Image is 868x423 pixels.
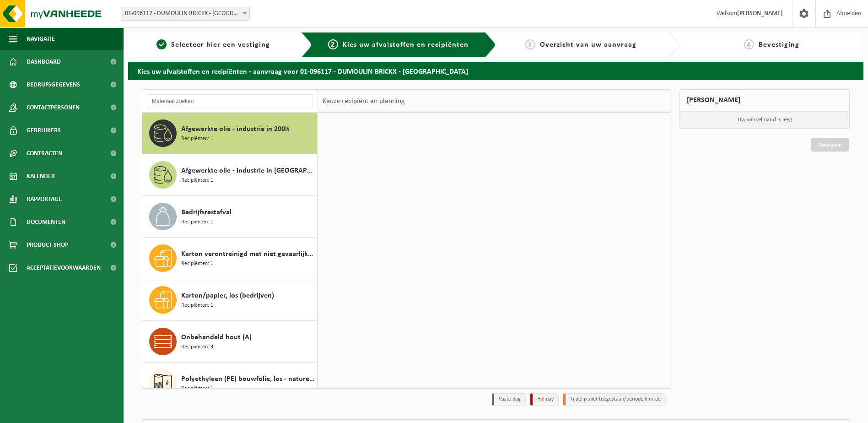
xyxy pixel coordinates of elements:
[171,41,270,49] span: Selecteer hier een vestiging
[181,124,290,135] span: Afgewerkte olie - industrie in 200lt
[318,90,410,113] div: Keuze recipiënt en planning
[142,113,318,154] button: Afgewerkte olie - industrie in 200lt Recipiënten: 1
[128,62,863,80] h2: Kies uw afvalstoffen en recipiënten - aanvraag voor 01-096117 - DUMOULIN BRICKX - [GEOGRAPHIC_DATA]
[142,321,318,363] button: Onbehandeld hout (A) Recipiënten: 3
[142,279,318,321] button: Karton/papier, los (bedrijven) Recipiënten: 1
[181,385,213,393] span: Recipiënten: 1
[121,7,249,20] span: 01-096117 - DUMOULIN BRICKX - RUMBEKE
[343,41,469,49] span: Kies uw afvalstoffen en recipiënten
[744,39,754,49] span: 4
[525,39,535,49] span: 3
[540,41,636,49] span: Overzicht van uw aanvraag
[759,41,799,49] span: Bevestiging
[181,165,315,176] span: Afgewerkte olie - industrie in [GEOGRAPHIC_DATA]
[328,39,338,49] span: 2
[492,393,526,406] li: Vaste dag
[181,207,232,218] span: Bedrijfsrestafval
[181,249,315,260] span: Karton verontreinigd met niet gevaarlijke afvalstoffen
[133,39,294,50] a: 1Selecteer hier een vestiging
[679,89,850,111] div: [PERSON_NAME]
[142,238,318,279] button: Karton verontreinigd met niet gevaarlijke afvalstoffen Recipiënten: 1
[181,374,315,385] span: Polyethyleen (PE) bouwfolie, los - naturel/gekleurd
[181,176,213,185] span: Recipiënten: 1
[27,142,62,165] span: Contracten
[181,260,213,268] span: Recipiënten: 1
[147,94,313,108] input: Materiaal zoeken
[181,301,213,310] span: Recipiënten: 1
[156,39,167,49] span: 1
[181,290,274,301] span: Karton/papier, los (bedrijven)
[27,165,55,188] span: Kalender
[563,393,666,406] li: Tijdelijk niet toegestaan/période limitée
[27,73,80,96] span: Bedrijfsgegevens
[181,343,213,352] span: Recipiënten: 3
[27,50,61,73] span: Dashboard
[27,256,101,279] span: Acceptatievoorwaarden
[181,135,213,143] span: Recipiënten: 1
[680,111,849,129] p: Uw winkelmand is leeg
[27,188,62,211] span: Rapportage
[27,96,80,119] span: Contactpersonen
[181,218,213,227] span: Recipiënten: 1
[530,393,559,406] li: Holiday
[27,27,55,50] span: Navigatie
[27,211,65,233] span: Documenten
[142,196,318,238] button: Bedrijfsrestafval Recipiënten: 1
[142,154,318,196] button: Afgewerkte olie - industrie in [GEOGRAPHIC_DATA] Recipiënten: 1
[27,119,61,142] span: Gebruikers
[121,7,250,21] span: 01-096117 - DUMOULIN BRICKX - RUMBEKE
[181,332,252,343] span: Onbehandeld hout (A)
[142,363,318,404] button: Polyethyleen (PE) bouwfolie, los - naturel/gekleurd Recipiënten: 1
[27,233,68,256] span: Product Shop
[811,138,849,152] a: Doorgaan
[737,10,783,17] strong: [PERSON_NAME]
